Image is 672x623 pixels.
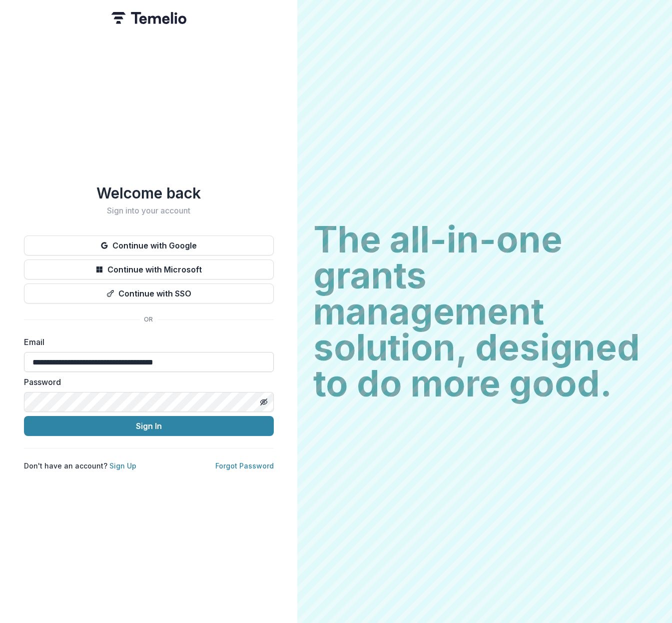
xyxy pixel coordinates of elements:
[215,461,274,470] a: Forgot Password
[24,376,268,388] label: Password
[24,416,274,436] button: Sign In
[24,283,274,303] button: Continue with SSO
[109,461,136,470] a: Sign Up
[24,184,274,202] h1: Welcome back
[24,235,274,255] button: Continue with Google
[256,394,272,410] button: Toggle password visibility
[111,12,186,24] img: Temelio
[24,259,274,279] button: Continue with Microsoft
[24,336,268,348] label: Email
[24,206,274,215] h2: Sign into your account
[24,460,136,471] p: Don't have an account?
